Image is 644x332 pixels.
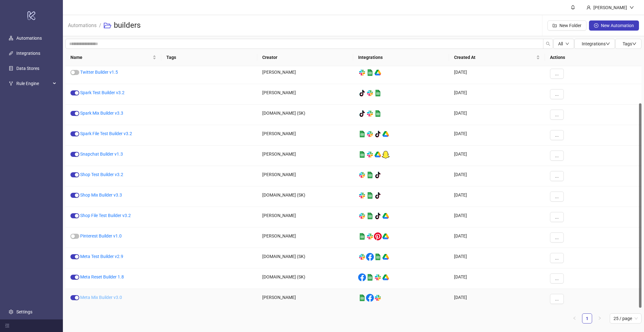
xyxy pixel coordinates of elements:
button: ... [550,294,564,304]
button: Integrationsdown [574,39,615,49]
span: down [630,5,634,10]
a: Meta Mix Builder v3.0 [80,295,122,300]
a: Meta Test Builder v2.9 [80,254,123,259]
a: Spark Mix Builder v3.3 [80,111,123,116]
div: [DATE] [449,248,545,268]
div: [PERSON_NAME] [257,64,353,84]
button: ... [550,212,564,222]
span: ... [555,133,559,138]
a: 1 [582,314,592,323]
a: Automations [67,21,98,28]
div: [DOMAIN_NAME] (SK) [257,248,353,268]
a: Shop Test Builder v3.2 [80,172,123,177]
button: New Automation [589,20,639,31]
span: 25 / page [613,314,638,323]
span: New Automation [601,23,634,28]
th: Created At [449,49,545,66]
span: ... [555,255,559,260]
th: Integrations [353,49,449,66]
button: New Folder [547,20,586,31]
button: Alldown [553,39,574,49]
div: [DATE] [449,207,545,227]
button: ... [550,130,564,140]
span: folder-open [104,22,111,29]
a: Data Stores [16,66,39,71]
div: [DATE] [449,186,545,207]
div: Page Size [610,313,641,323]
li: 1 [582,313,592,323]
a: Automations [16,36,42,41]
span: ... [555,296,559,301]
div: [DOMAIN_NAME] (SK) [257,186,353,207]
button: ... [550,273,564,283]
a: Meta Reset Builder 1.8 [80,274,124,279]
div: [DATE] [449,125,545,146]
button: ... [550,232,564,243]
span: folder-add [552,23,557,28]
span: plus-circle [594,23,598,28]
div: [PERSON_NAME] [257,227,353,248]
h3: builders [114,20,141,31]
span: menu-fold [5,323,9,328]
button: right [595,313,605,323]
button: ... [550,192,564,202]
span: right [598,316,602,320]
button: ... [550,171,564,181]
span: ... [555,194,559,199]
span: ... [555,276,559,281]
a: Snapchat Builder v1.3 [80,152,123,157]
div: [DATE] [449,146,545,166]
span: ... [555,235,559,240]
div: [DOMAIN_NAME] (SK) [257,268,353,289]
span: down [632,42,636,46]
span: Name [70,54,151,61]
span: ... [555,215,559,220]
span: All [558,41,563,46]
div: [DATE] [449,84,545,105]
div: [DATE] [449,166,545,186]
span: ... [555,174,559,179]
div: [DATE] [449,227,545,248]
span: Created At [454,54,535,61]
span: ... [555,112,559,117]
a: Spark Test Builder v3.2 [80,90,125,95]
li: / [99,15,101,36]
a: Shop Mix Builder v3.3 [80,192,122,197]
th: Name [65,49,161,66]
button: ... [550,253,564,263]
span: ... [555,153,559,158]
button: ... [550,110,564,120]
span: Tags [623,41,636,46]
span: fork [9,82,13,86]
button: Tagsdown [615,39,641,49]
div: [PERSON_NAME] [257,146,353,166]
button: ... [550,151,564,161]
div: [PERSON_NAME] [257,289,353,309]
a: Settings [16,309,32,314]
div: [PERSON_NAME] [257,125,353,146]
span: Integrations [582,41,610,46]
button: ... [550,69,564,79]
div: [DATE] [449,268,545,289]
div: [PERSON_NAME] [257,166,353,186]
a: Shop File Test Builder v3.2 [80,213,131,218]
div: [PERSON_NAME] [591,4,630,11]
li: Previous Page [569,313,580,323]
div: [PERSON_NAME] [257,207,353,227]
span: bell [571,5,575,9]
div: [DATE] [449,64,545,84]
span: left [573,316,576,320]
span: user [586,5,591,10]
span: ... [555,71,559,76]
th: Actions [545,49,641,66]
span: Rule Engine [16,77,51,90]
a: Integrations [16,51,40,56]
th: Creator [257,49,353,66]
span: search [546,42,550,46]
div: [DOMAIN_NAME] (SK) [257,105,353,125]
button: ... [550,89,564,99]
th: Tags [161,49,257,66]
a: Twitter Builder v1.5 [80,70,118,75]
div: [DATE] [449,289,545,309]
li: Next Page [595,313,605,323]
